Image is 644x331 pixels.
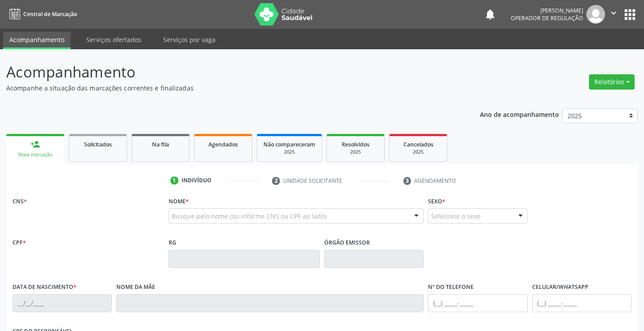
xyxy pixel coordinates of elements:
span: Central de Marcação [23,10,77,18]
p: Ano de acompanhamento [480,108,559,120]
div: 1 [170,176,178,185]
label: CPF [13,236,26,250]
label: Nome da mãe [116,280,155,294]
label: Nome [169,194,189,208]
div: [PERSON_NAME] [511,7,583,14]
div: Nova marcação [13,151,58,158]
a: Central de Marcação [6,7,77,21]
label: Órgão emissor [324,236,370,250]
button: apps [622,7,638,22]
a: Acompanhamento [3,32,71,49]
button:  [605,5,622,24]
div: 2025 [263,149,315,155]
a: Serviços por vaga [157,32,222,47]
input: (__) _____-_____ [428,294,527,312]
img: img [586,5,605,24]
p: Acompanhe a situação das marcações correntes e finalizadas [6,83,448,93]
p: Acompanhamento [6,61,448,83]
span: Cancelados [403,141,433,148]
input: __/__/____ [13,294,112,312]
button: Relatórios [589,74,635,90]
span: Resolvidos [342,141,369,148]
div: person_add [30,139,40,149]
label: CNS [13,194,27,208]
span: Operador de regulação [511,14,583,22]
span: Busque pelo nome (ou informe CNS ou CPF ao lado) [172,211,326,221]
label: Celular/WhatsApp [532,280,589,294]
div: 2025 [333,149,378,155]
label: Nº do Telefone [428,280,474,294]
label: RG [169,236,176,250]
div: Indivíduo [182,176,212,185]
button: notifications [484,8,496,21]
span: Não compareceram [263,141,315,148]
span: Selecione o sexo [431,211,480,221]
a: Serviços ofertados [80,32,148,47]
span: Na fila [152,141,169,148]
div: 2025 [396,149,441,155]
input: (__) _____-_____ [532,294,631,312]
span: Solicitados [84,141,112,148]
label: Data de nascimento [13,280,76,294]
label: Sexo [428,194,445,208]
i:  [609,8,619,18]
span: Agendados [208,141,238,148]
